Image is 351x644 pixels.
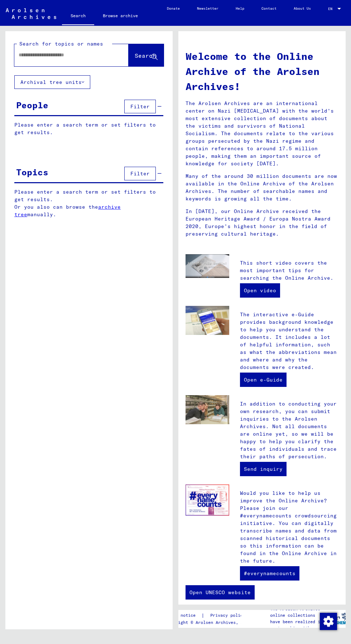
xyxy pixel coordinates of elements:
img: inquiries.jpg [186,395,229,425]
p: The Arolsen Archives online collections [270,606,325,619]
p: This short video covers the most important tips for searching the Online Archive. [240,259,338,282]
a: Legal notice [165,612,201,619]
mat-label: Search for topics or names [19,41,103,47]
a: Browse archive [94,7,146,24]
span: Search [135,52,156,59]
a: Open e-Guide [240,373,287,387]
button: Filter [124,100,156,113]
p: Please enter a search term or set filters to get results. [14,121,163,136]
img: eguide.jpg [186,306,229,335]
p: have been realized in partnership with [270,619,325,631]
button: Filter [124,167,156,180]
p: Copyright © Arolsen Archives, 2021 [165,619,254,626]
p: Would you like to help us improve the Online Archive? Please join our #everynamecounts crowdsourc... [240,489,338,565]
a: Open UNESCO website [186,585,255,600]
p: In [DATE], our Online Archive received the European Heritage Award / Europa Nostra Award 2020, Eu... [186,208,338,238]
button: Search [129,44,164,66]
a: Open video [240,283,280,298]
a: Send inquiry [240,462,287,476]
p: The interactive e-Guide provides background knowledge to help you understand the documents. It in... [240,311,338,371]
a: #everynamecounts [240,566,299,581]
button: Archival tree units [14,75,90,89]
span: EN [328,7,336,11]
div: | [165,612,254,619]
h1: Welcome to the Online Archive of the Arolsen Archives! [186,49,338,94]
a: Search [62,7,94,26]
div: People [16,99,48,112]
img: Change consent [320,613,337,630]
span: Filter [130,170,150,177]
p: In addition to conducting your own research, you can submit inquiries to the Arolsen Archives. No... [240,400,338,460]
img: enc.jpg [186,484,229,516]
p: Please enter a search term or set filters to get results. Or you also can browse the manually. [14,188,164,218]
p: Many of the around 30 million documents are now available in the Online Archive of the Arolsen Ar... [186,172,338,203]
span: Filter [130,103,150,110]
img: Arolsen_neg.svg [6,8,56,19]
a: Privacy policy [205,612,254,619]
div: Topics [16,166,48,179]
img: video.jpg [186,254,229,278]
p: The Arolsen Archives are an international center on Nazi [MEDICAL_DATA] with the world’s most ext... [186,100,338,167]
a: archive tree [14,204,121,218]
